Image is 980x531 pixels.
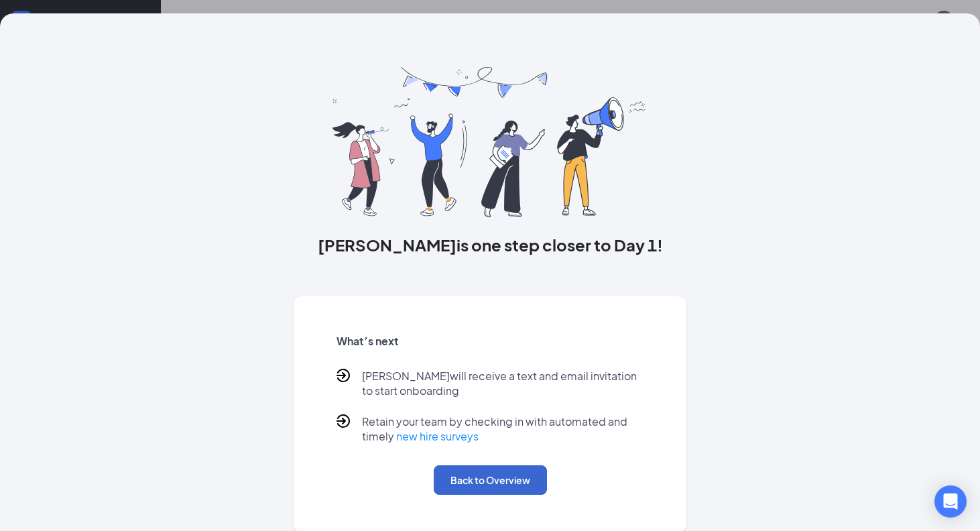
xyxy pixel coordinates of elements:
[332,67,647,217] img: you are all set
[362,369,644,398] p: [PERSON_NAME] will receive a text and email invitation to start onboarding
[362,414,644,444] p: Retain your team by checking in with automated and timely
[294,233,687,256] h3: [PERSON_NAME] is one step closer to Day 1!
[336,334,644,349] h5: What’s next
[396,429,479,443] a: new hire surveys
[934,485,967,518] div: Open Intercom Messenger
[434,465,547,495] button: Back to Overview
